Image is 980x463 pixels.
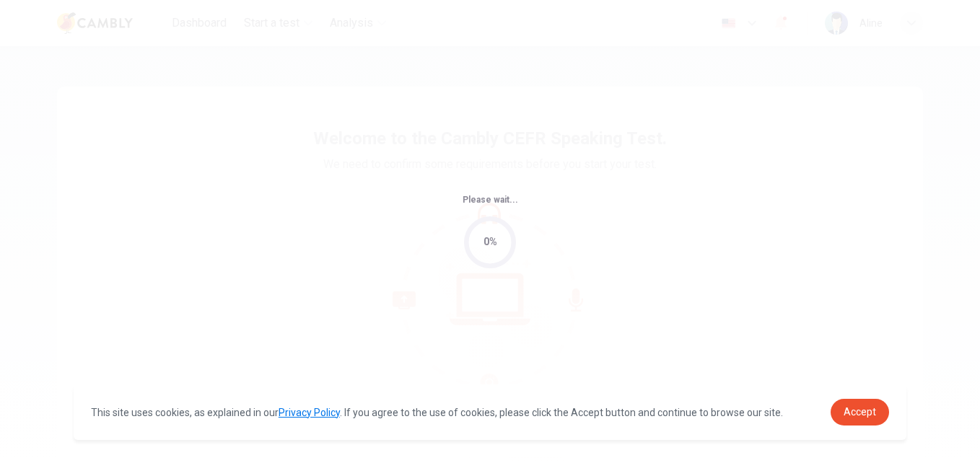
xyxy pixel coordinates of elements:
[463,195,518,205] span: Please wait...
[484,234,497,250] div: 0%
[279,407,340,418] a: Privacy Policy
[844,406,876,418] span: Accept
[74,384,906,440] div: cookieconsent
[831,399,889,425] a: dismiss cookie message
[91,407,783,418] span: This site uses cookies, as explained in our . If you agree to the use of cookies, please click th...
